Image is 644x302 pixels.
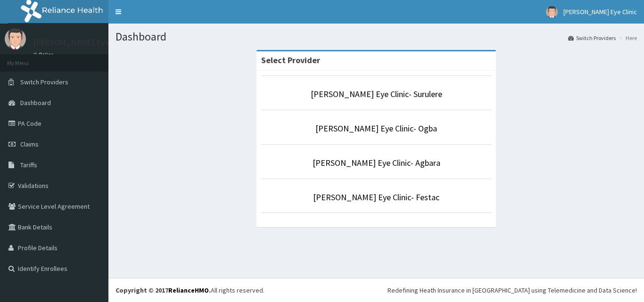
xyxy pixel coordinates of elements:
span: Claims [20,140,39,148]
strong: Copyright © 2017 . [116,286,211,294]
a: Online [33,51,56,58]
a: [PERSON_NAME] Eye Clinic- Surulere [311,89,442,99]
li: Here [617,34,637,42]
a: [PERSON_NAME] Eye Clinic- Agbara [313,157,440,168]
img: User Image [5,28,26,49]
a: RelianceHMO [168,286,209,294]
a: [PERSON_NAME] Eye Clinic- Ogba [315,123,437,134]
h1: Dashboard [116,31,637,43]
div: Redefining Heath Insurance in [GEOGRAPHIC_DATA] using Telemedicine and Data Science! [388,286,637,295]
span: Tariffs [20,161,37,169]
span: [PERSON_NAME] Eye Clinic [563,8,637,16]
strong: Select Provider [261,55,320,65]
a: Switch Providers [568,34,616,42]
footer: All rights reserved. [108,278,644,302]
p: [PERSON_NAME] Eye Clinic [33,38,132,47]
a: [PERSON_NAME] Eye Clinic- Festac [313,192,439,203]
span: Dashboard [20,98,51,107]
span: Switch Providers [20,78,68,86]
img: User Image [546,6,558,18]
